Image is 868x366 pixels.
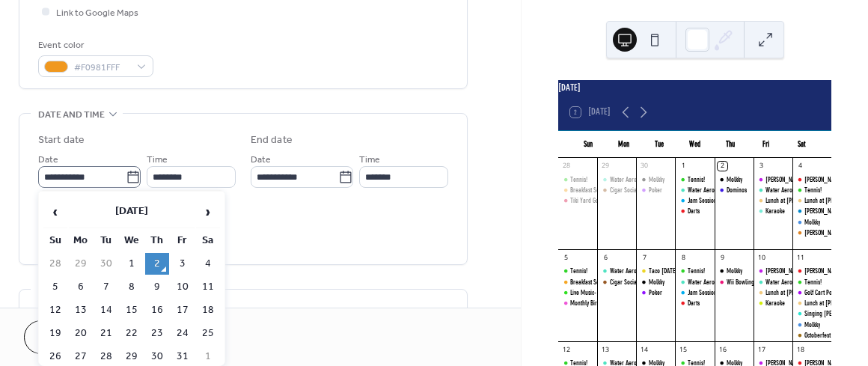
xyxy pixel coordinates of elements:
div: Singing Joe Poolside [792,308,831,318]
th: Fr [171,230,195,251]
div: Water Aerobics [597,266,636,275]
div: Wii Bowling Night [715,277,754,287]
div: Live Music- David Sarkis [558,287,597,297]
div: Octoberfest & Costume Contest [792,330,831,340]
div: Water Aerobics [675,277,714,287]
span: Time [147,152,168,168]
div: Water Aerobics [597,174,636,184]
div: Molkky [715,174,754,184]
div: 15 [679,345,688,354]
div: Water Aerobics [765,185,801,195]
div: Poker [636,287,675,297]
td: 17 [171,299,195,321]
div: Darts [675,206,714,216]
td: 20 [69,323,93,344]
div: Fri [748,131,784,158]
div: Jam Session [688,287,717,297]
div: Darts [688,206,700,216]
div: Breakfast Social [570,277,608,287]
div: Golf Cart Poker Crawl [804,287,855,297]
div: Tennis! [688,266,705,275]
th: Mo [69,230,93,251]
div: Karaoke [754,298,792,308]
td: 11 [196,276,220,298]
div: Golf Cart Poker Crawl [792,287,831,297]
div: 1 [679,162,688,171]
div: 18 [796,345,805,354]
td: 9 [145,276,169,298]
div: Breakfast Social [558,277,597,287]
div: Molkky [792,320,831,329]
div: Jam Session [675,195,714,205]
td: 3 [171,253,195,275]
div: Sat [783,131,819,158]
div: Event color [38,37,150,53]
div: Tennis! [570,174,587,184]
div: Water Aerobics [754,185,792,195]
th: [DATE] [69,196,195,228]
div: Molkky [636,174,675,184]
td: 28 [43,253,67,275]
div: Singing [PERSON_NAME] [804,308,862,318]
div: 10 [757,253,766,262]
div: Poker [649,287,662,297]
div: 13 [601,345,610,354]
td: 29 [69,253,93,275]
div: Tennis! [804,185,822,195]
td: 25 [196,323,220,344]
div: Tiki Yard Games & Social [558,195,597,205]
div: Molkky [727,174,742,184]
div: Taco [DATE] Potluck [649,266,695,275]
div: Darts [688,298,700,308]
div: Tennis! [792,277,831,287]
span: Time [359,152,380,168]
div: [PERSON_NAME]'s Breakfast [765,266,831,275]
td: 16 [145,299,169,321]
div: Monthly Birthday Dinner [570,298,627,308]
div: Poker [649,185,662,195]
div: 4 [796,162,805,171]
div: Molkky [649,277,664,287]
div: Water Aerobics [610,174,646,184]
th: Th [145,230,169,251]
div: Molkky [715,266,754,275]
div: Molkky [727,266,742,275]
span: ‹ [44,197,67,227]
div: 16 [718,345,727,354]
td: 1 [120,253,144,275]
button: Cancel [24,320,116,354]
td: 10 [171,276,195,298]
td: 15 [120,299,144,321]
td: 2 [145,253,169,275]
div: Ricky & Brenda Welcome Home Party [792,228,831,237]
td: 8 [120,276,144,298]
div: Karaoke [765,298,785,308]
div: Tennis! [675,174,714,184]
td: 21 [94,323,118,344]
div: Mon [606,131,642,158]
td: 4 [196,253,220,275]
td: 7 [94,276,118,298]
div: 14 [640,345,649,354]
span: Date [38,152,58,168]
td: 23 [145,323,169,344]
div: Molkky [636,277,675,287]
div: 7 [640,253,649,262]
div: Tennis! [570,266,587,275]
td: 6 [69,276,93,298]
div: Cigar Social [610,185,638,195]
div: Cigar Social [597,277,636,287]
td: 24 [171,323,195,344]
div: Tiki Yard Games & Social [570,195,629,205]
div: 8 [679,253,688,262]
div: Poker [636,185,675,195]
div: Tennis! [688,174,705,184]
div: Molkky [649,174,664,184]
div: Breakfast Social [570,185,608,195]
td: 13 [69,299,93,321]
div: Wii Bowling Night [727,277,768,287]
th: Sa [196,230,220,251]
th: We [120,230,144,251]
div: Breakfast Social [558,185,597,195]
